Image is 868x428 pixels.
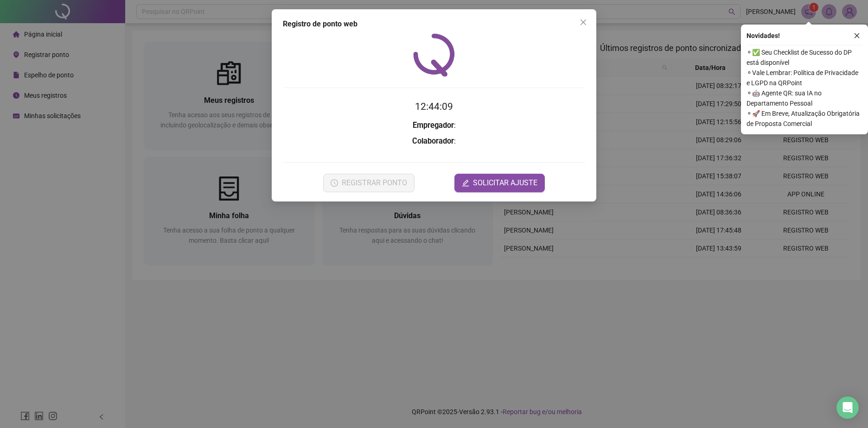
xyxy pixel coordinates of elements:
time: 12:44:09 [415,101,453,112]
span: ⚬ 🚀 Em Breve, Atualização Obrigatória de Proposta Comercial [747,108,862,129]
span: ⚬ 🤖 Agente QR: sua IA no Departamento Pessoal [747,88,862,108]
span: ⚬ Vale Lembrar: Política de Privacidade e LGPD na QRPoint [747,68,862,88]
strong: Colaborador [412,137,454,145]
span: SOLICITAR AJUSTE [473,177,537,189]
span: close [854,32,860,39]
div: Open Intercom Messenger [836,397,859,419]
button: Close [576,15,591,30]
h3: : [283,135,585,147]
span: ⚬ ✅ Seu Checklist de Sucesso do DP está disponível [747,47,862,68]
strong: Empregador [413,121,454,130]
img: QRPoint [413,33,455,76]
span: close [580,19,587,26]
span: Novidades ! [747,31,780,41]
h3: : [283,120,585,132]
button: REGISTRAR PONTO [323,174,415,192]
span: edit [462,179,469,187]
div: Registro de ponto web [283,19,585,30]
button: editSOLICITAR AJUSTE [454,174,545,192]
